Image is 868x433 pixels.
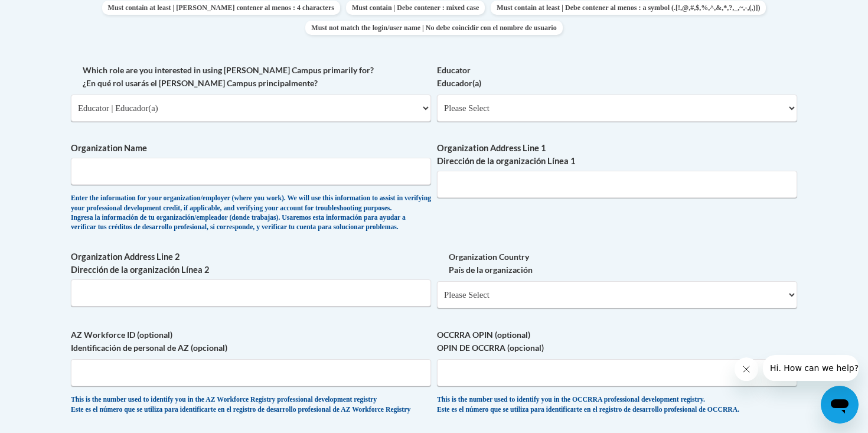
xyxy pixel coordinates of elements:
[305,21,562,35] span: Must not match the login/user name | No debe coincidir con el nombre de usuario
[735,357,758,381] iframe: Close message
[71,328,431,354] label: AZ Workforce ID (optional) Identificación de personal de AZ (opcional)
[71,158,431,185] input: Metadata input
[437,395,797,415] div: This is the number used to identify you in the OCCRRA professional development registry. Este es ...
[71,279,431,307] input: Metadata input
[71,142,431,155] label: Organization Name
[437,64,797,90] label: Educator Educador(a)
[71,64,431,90] label: Which role are you interested in using [PERSON_NAME] Campus primarily for? ¿En qué rol usarás el ...
[71,395,431,415] div: This is the number used to identify you in the AZ Workforce Registry professional development reg...
[346,1,485,15] span: Must contain | Debe contener : mixed case
[437,328,797,354] label: OCCRRA OPIN (optional) OPIN DE OCCRRA (opcional)
[102,1,340,15] span: Must contain at least | [PERSON_NAME] contener al menos : 4 characters
[71,250,431,276] label: Organization Address Line 2 Dirección de la organización Línea 2
[763,355,859,381] iframe: Message from company
[491,1,766,15] span: Must contain at least | Debe contener al menos : a symbol (.[!,@,#,$,%,^,&,*,?,_,~,-,(,)])
[437,142,797,168] label: Organization Address Line 1 Dirección de la organización Línea 1
[821,386,859,424] iframe: Button to launch messaging window
[437,171,797,198] input: Metadata input
[437,250,797,276] label: Organization Country País de la organización
[71,194,431,233] div: Enter the information for your organization/employer (where you work). We will use this informati...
